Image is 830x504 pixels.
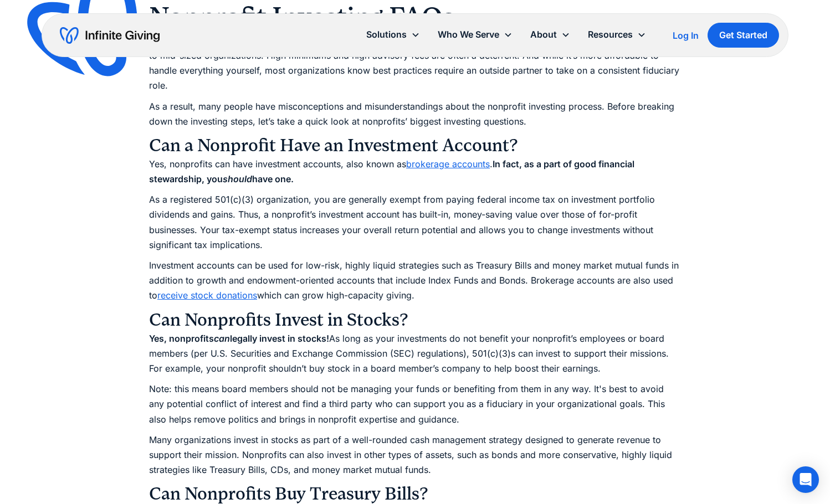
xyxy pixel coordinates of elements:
[521,23,579,47] div: About
[366,27,407,42] div: Solutions
[149,192,681,253] p: As a registered 501(c)(3) organization, you are generally exempt from paying federal income tax o...
[588,27,633,42] div: Resources
[149,433,681,478] p: Many organizations invest in stocks as part of a well-rounded cash management strategy designed t...
[149,333,329,344] strong: Yes, nonprofits legally invest in stocks!
[579,23,655,47] div: Resources
[149,157,681,187] p: Yes, nonprofits can have investment accounts, also known as .
[214,333,230,344] em: can
[157,290,257,301] a: receive stock donations
[530,27,557,42] div: About
[149,331,681,377] p: As long as your investments do not benefit your nonprofit’s employees or board members (per U.S. ...
[406,158,490,169] a: brokerage accounts
[792,466,819,493] div: Open Intercom Messenger
[357,23,429,47] div: Solutions
[149,33,681,94] p: Historically, investment resources have not always been accessible or easy for nonprofits to unde...
[429,23,521,47] div: Who We Serve
[223,173,252,184] em: should
[149,135,681,157] h3: Can a Nonprofit Have an Investment Account?
[149,99,681,129] p: As a result, many people have misconceptions and misunderstandings about the nonprofit investing ...
[708,23,779,48] a: Get Started
[149,309,681,331] h3: Can Nonprofits Invest in Stocks?
[149,258,681,304] p: Investment accounts can be used for low-risk, highly liquid strategies such as Treasury Bills and...
[673,29,699,42] a: Log In
[673,31,699,40] div: Log In
[60,27,160,44] a: home
[438,27,499,42] div: Who We Serve
[149,382,681,427] p: Note: this means board members should not be managing your funds or benefiting from them in any w...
